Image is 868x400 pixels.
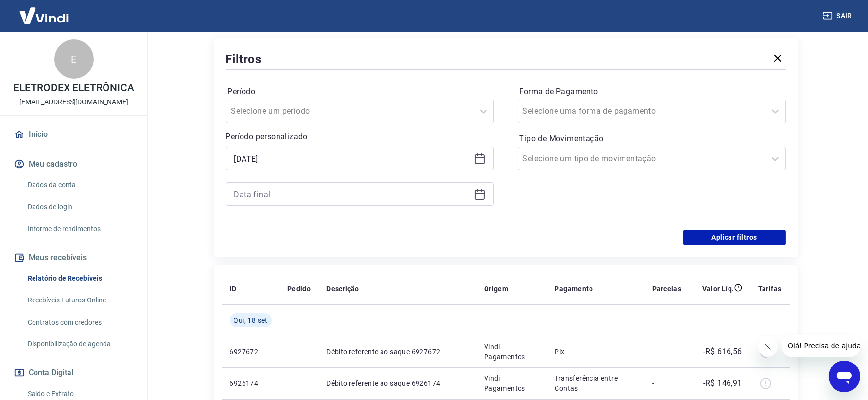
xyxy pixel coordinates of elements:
p: Tarifas [758,284,782,294]
p: Pix [555,347,636,357]
p: Origem [484,284,508,294]
a: Início [12,124,136,145]
iframe: Mensagem da empresa [782,335,860,357]
a: Contratos com credores [24,312,136,333]
p: Descrição [326,284,359,294]
p: Parcelas [652,284,681,294]
input: Data inicial [234,151,470,166]
p: - [652,378,681,388]
label: Tipo de Movimentação [520,133,784,145]
div: E [54,39,94,79]
input: Data final [234,187,470,201]
p: [EMAIL_ADDRESS][DOMAIN_NAME] [19,97,128,107]
img: Vindi [12,0,76,31]
a: Recebíveis Futuros Online [24,290,136,310]
p: -R$ 146,91 [703,377,742,389]
span: Qui, 18 set [234,315,268,325]
p: - [652,347,681,357]
p: Transferência entre Contas [555,373,636,393]
iframe: Fechar mensagem [758,337,778,357]
a: Disponibilização de agenda [24,334,136,354]
h5: Filtros [226,51,262,67]
p: Pagamento [555,284,593,294]
button: Aplicar filtros [683,230,786,245]
p: ELETRODEX ELETRÔNICA [13,83,134,93]
p: Valor Líq. [702,284,734,294]
button: Meus recebíveis [12,247,136,268]
p: Débito referente ao saque 6926174 [326,378,468,388]
p: Vindi Pagamentos [484,373,539,393]
p: Período personalizado [226,131,494,143]
p: Débito referente ao saque 6927672 [326,347,468,357]
a: Dados da conta [24,175,136,195]
a: Relatório de Recebíveis [24,268,136,289]
button: Conta Digital [12,362,136,384]
span: Olá! Precisa de ajuda? [6,7,83,15]
p: ID [230,284,237,294]
p: -R$ 616,56 [703,346,742,358]
button: Meu cadastro [12,153,136,175]
a: Informe de rendimentos [24,219,136,239]
p: Pedido [287,284,311,294]
label: Forma de Pagamento [520,86,784,98]
p: Vindi Pagamentos [484,342,539,362]
p: 6926174 [230,378,272,388]
p: 6927672 [230,347,272,357]
button: Sair [821,7,856,25]
a: Dados de login [24,197,136,217]
iframe: Botão para abrir a janela de mensagens [829,361,860,392]
label: Período [228,86,492,98]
